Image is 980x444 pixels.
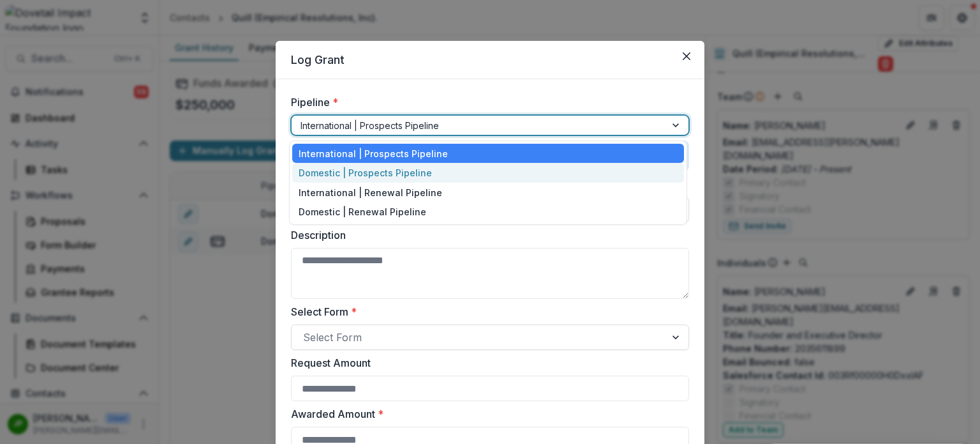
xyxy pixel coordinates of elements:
[291,406,681,422] label: Awarded Amount
[292,183,684,203] div: International | Renewal Pipeline
[291,227,681,243] label: Description
[292,163,684,183] div: Domestic | Prospects Pipeline
[291,95,681,110] label: Pipeline
[292,203,684,222] div: Domestic | Renewal Pipeline
[276,41,704,79] header: Log Grant
[292,144,684,164] div: International | Prospects Pipeline
[676,46,697,66] button: Close
[291,355,681,371] label: Request Amount
[291,304,681,319] label: Select Form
